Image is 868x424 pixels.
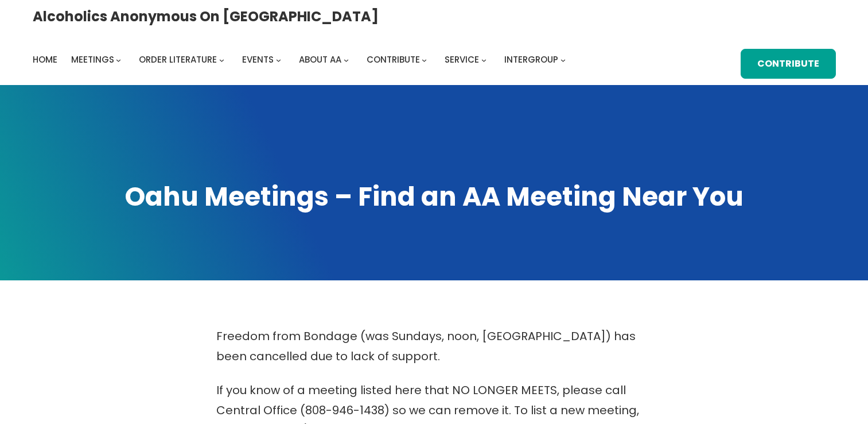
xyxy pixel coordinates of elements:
[299,53,341,65] span: About AA
[242,53,274,65] span: Events
[481,57,486,63] button: Service submenu
[33,52,570,68] nav: Intergroup
[242,52,274,68] a: Events
[560,57,566,63] button: Intergroup submenu
[445,53,479,65] span: Service
[445,52,479,68] a: Service
[367,52,420,68] a: Contribute
[33,179,836,215] h1: Oahu Meetings – Find an AA Meeting Near You
[504,53,558,65] span: Intergroup
[216,326,652,367] p: Freedom from Bondage (was Sundays, noon, [GEOGRAPHIC_DATA]) has been cancelled due to lack of sup...
[139,53,217,65] span: Order Literature
[116,57,121,63] button: Meetings submenu
[504,52,558,68] a: Intergroup
[33,53,57,65] span: Home
[33,52,57,68] a: Home
[219,57,224,63] button: Order Literature submenu
[367,53,420,65] span: Contribute
[299,52,341,68] a: About AA
[276,57,281,63] button: Events submenu
[71,53,114,65] span: Meetings
[422,57,427,63] button: Contribute submenu
[344,57,349,63] button: About AA submenu
[741,49,836,79] a: Contribute
[33,4,379,29] a: Alcoholics Anonymous on [GEOGRAPHIC_DATA]
[71,52,114,68] a: Meetings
